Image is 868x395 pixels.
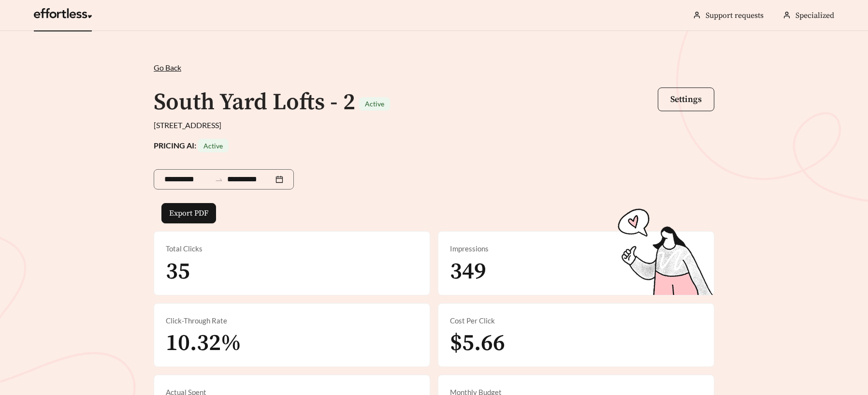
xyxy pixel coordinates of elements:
span: Specialized [796,11,834,20]
span: $5.66 [450,329,505,358]
div: [STREET_ADDRESS] [154,119,714,131]
span: Go Back [154,63,181,72]
span: swap-right [215,176,223,184]
span: Active [365,100,384,108]
div: Cost Per Click [450,315,702,326]
span: 349 [450,257,486,286]
h1: South Yard Lofts - 2 [154,88,355,117]
span: 35 [166,257,190,286]
button: Settings [658,88,714,111]
div: Impressions [450,243,702,254]
span: Export PDF [169,207,208,219]
span: to [215,175,223,184]
span: Settings [670,94,702,105]
button: Export PDF [161,203,216,223]
div: Total Clicks [166,243,418,254]
div: Click-Through Rate [166,315,418,326]
span: 10.32% [166,329,241,358]
strong: PRICING AI: [154,141,229,150]
a: Support requests [706,11,764,20]
span: Active [203,142,223,150]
